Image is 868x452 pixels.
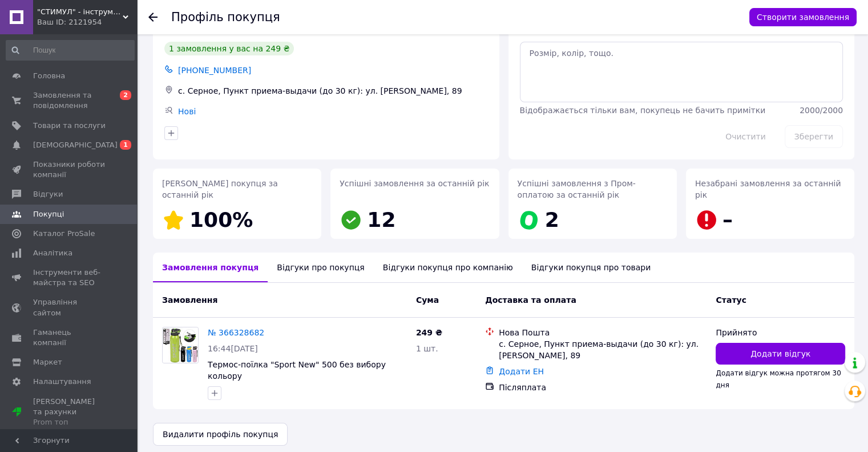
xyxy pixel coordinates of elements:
img: Фото товару [163,327,198,363]
span: Гаманець компанії [33,327,106,348]
span: Незабрані замовлення за останній рік [695,179,841,199]
span: "СТИМУЛ" - інструменти для дому та роботи. [37,7,123,17]
span: 249 ₴ [416,328,442,337]
a: № 366328682 [208,328,264,337]
div: с. Серное, Пункт приема-выдачи (до 30 кг): ул. [PERSON_NAME], 89 [176,83,490,99]
h1: Профіль покупця [171,10,280,24]
div: Прийнято [716,327,845,338]
div: Ваш ID: 2121954 [37,17,137,27]
button: Створити замовлення [749,8,857,26]
span: Відображається тільки вам, покупець не бачить примітки [520,106,766,115]
div: с. Серное, Пункт приема-выдачи (до 30 кг): ул. [PERSON_NAME], 89 [499,338,706,361]
span: Інструменти веб-майстра та SEO [33,267,106,288]
span: Управління сайтом [33,297,106,318]
div: Prom топ [33,417,106,427]
span: 1 шт. [416,344,438,353]
button: Видалити профіль покупця [153,423,288,446]
span: Відгуки [33,189,63,199]
span: 12 [367,208,395,231]
span: 2 [120,90,131,100]
a: Термос-поїлка "Sport New" 500 без вибору кольору [208,360,386,381]
span: Аналітика [33,248,72,258]
span: Каталог ProSale [33,229,95,239]
span: 16:44[DATE] [208,344,258,353]
span: Налаштування [33,377,91,387]
span: Маркет [33,357,62,367]
span: Успішні замовлення з Пром-оплатою за останній рік [518,179,636,199]
button: Додати відгук [716,343,845,365]
span: 2000 / 2000 [800,106,843,115]
span: [PHONE_NUMBER] [178,66,251,75]
input: Пошук [6,40,135,61]
div: 1 замовлення у вас на 249 ₴ [164,42,294,55]
span: Додати відгук можна протягом 30 дня [716,369,841,389]
a: Фото товару [162,327,199,363]
span: Замовлення [162,295,217,305]
span: 2 [545,208,559,231]
span: 1 [120,140,131,150]
span: [DEMOGRAPHIC_DATA] [33,140,118,150]
span: Показники роботи компанії [33,159,106,180]
span: Успішні замовлення за останній рік [340,179,489,188]
span: Доставка та оплата [485,295,576,305]
span: Cума [416,295,439,305]
a: Нові [178,107,196,116]
div: Повернутися назад [148,11,158,23]
div: Відгуки покупця про товари [522,253,660,282]
div: Нова Пошта [499,327,706,338]
div: Замовлення покупця [153,253,268,282]
span: [PERSON_NAME] покупця за останній рік [162,179,278,199]
span: 100% [189,208,253,231]
span: Товари та послуги [33,121,106,131]
span: Додати відгук [750,348,810,359]
div: Відгуки про покупця [268,253,373,282]
span: Замовлення та повідомлення [33,90,106,111]
span: Головна [33,71,65,81]
span: [PERSON_NAME] та рахунки [33,397,106,428]
span: – [722,208,733,231]
a: Додати ЕН [499,367,544,376]
div: Післяплата [499,382,706,393]
span: Статус [716,295,746,305]
span: Покупці [33,209,64,219]
div: Відгуки покупця про компанію [374,253,522,282]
